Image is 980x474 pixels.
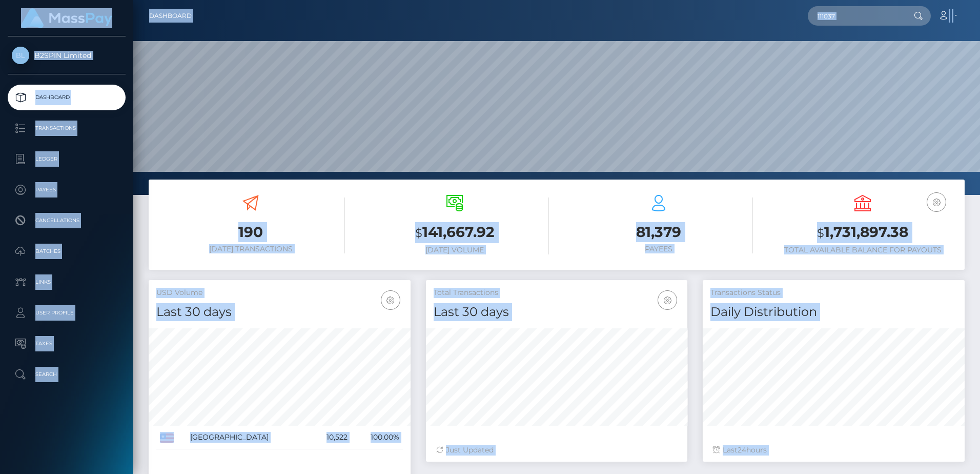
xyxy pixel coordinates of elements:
[360,222,549,243] h3: 141,667.92
[738,445,746,455] span: 24
[360,246,549,254] h6: [DATE] Volume
[149,5,192,27] a: Dashboard
[8,85,126,110] a: Dashboard
[12,367,121,382] p: Search
[12,244,121,259] p: Batches
[817,226,824,240] small: $
[768,222,957,243] h3: 1,731,897.38
[8,177,126,203] a: Payees
[8,269,126,295] a: Links
[12,305,121,321] p: User Profile
[12,182,121,197] p: Payees
[436,445,678,456] div: Just Updated
[564,245,753,253] h6: Payees
[710,288,957,298] h5: Transactions Status
[713,445,954,456] div: Last hours
[768,246,957,254] h6: Total Available Balance for Payouts
[710,303,957,321] h4: Daily Distribution
[8,146,126,172] a: Ledger
[8,115,126,141] a: Transactions
[21,8,112,28] img: MassPay Logo
[156,222,345,242] h3: 190
[8,51,126,60] span: B2SPIN Limited
[156,288,403,298] h5: USD Volume
[310,426,351,449] td: 10,522
[808,6,904,26] input: Search...
[187,426,310,449] td: [GEOGRAPHIC_DATA]
[8,331,126,357] a: Taxes
[12,213,121,228] p: Cancellations
[564,222,753,242] h3: 81,379
[12,274,121,290] p: Links
[8,239,126,264] a: Batches
[415,226,422,240] small: $
[12,151,121,167] p: Ledger
[8,362,126,387] a: Search
[434,288,680,298] h5: Total Transactions
[12,336,121,351] p: Taxes
[8,208,126,233] a: Cancellations
[8,300,126,326] a: User Profile
[156,303,403,321] h4: Last 30 days
[12,47,29,64] img: B2SPIN Limited
[12,90,121,105] p: Dashboard
[351,426,403,449] td: 100.00%
[160,433,174,443] img: US.png
[156,245,345,253] h6: [DATE] Transactions
[434,303,680,321] h4: Last 30 days
[12,121,121,136] p: Transactions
